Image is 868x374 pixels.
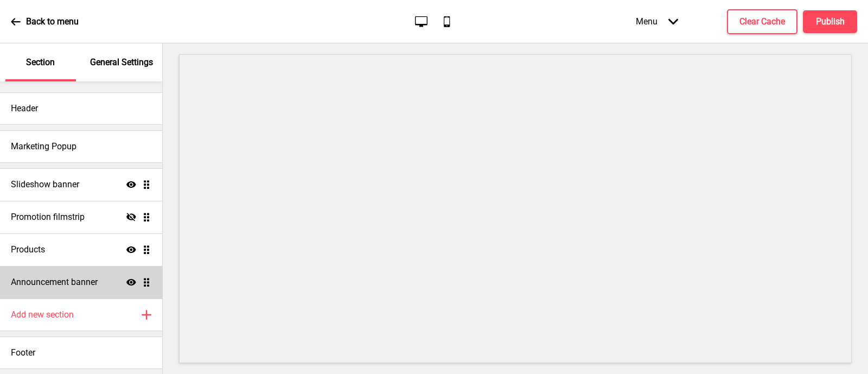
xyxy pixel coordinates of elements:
h4: Add new section [11,309,74,321]
p: General Settings [90,56,153,68]
h4: Publish [816,16,845,28]
h4: Marketing Popup [11,141,76,153]
h4: Footer [11,347,35,359]
button: Publish [803,10,857,33]
h4: Header [11,103,38,115]
p: Section [26,56,55,68]
h4: Promotion filmstrip [11,211,85,223]
h4: Products [11,244,45,256]
button: Clear Cache [727,9,797,34]
a: Back to menu [11,7,79,36]
div: Menu [625,5,689,37]
h4: Announcement banner [11,276,98,288]
h4: Clear Cache [739,16,785,28]
p: Back to menu [26,16,79,28]
h4: Slideshow banner [11,179,79,191]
